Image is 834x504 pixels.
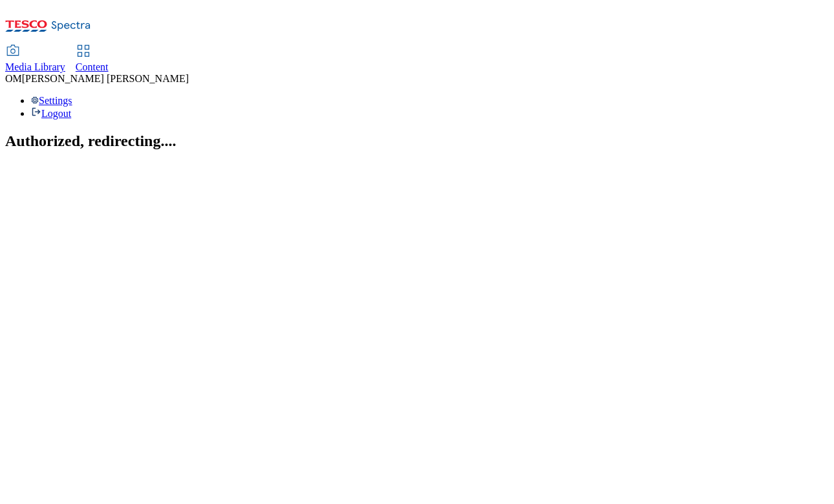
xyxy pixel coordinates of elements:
[76,46,109,73] a: Content
[5,73,22,84] span: OM
[5,46,65,73] a: Media Library
[22,73,189,84] span: [PERSON_NAME] [PERSON_NAME]
[76,61,109,72] span: Content
[31,95,72,106] a: Settings
[5,61,65,72] span: Media Library
[5,132,829,150] h2: Authorized, redirecting....
[31,108,71,119] a: Logout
